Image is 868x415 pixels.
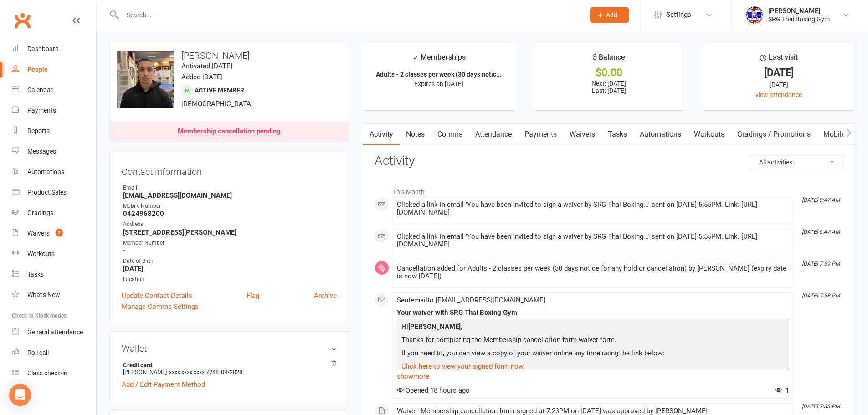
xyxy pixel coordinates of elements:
input: Search... [120,9,578,21]
i: [DATE] 7:38 PM [802,292,840,299]
li: This Month [375,182,843,197]
a: Workouts [12,244,96,264]
a: Click here to view your signed form now [401,362,524,370]
a: What's New [12,285,96,305]
a: Gradings / Promotions [731,124,817,145]
p: Thanks for completing the Membership cancellation form waiver form. [399,334,787,348]
strong: Adults - 2 classes per week (30 days notic... [376,71,502,78]
div: Roll call [27,349,49,356]
a: General attendance kiosk mode [12,322,96,343]
span: 09/2028 [221,369,242,375]
div: Waivers [27,230,50,237]
a: Calendar [12,80,96,100]
div: Email [123,184,337,192]
a: Activity [363,124,400,145]
time: Added [DATE] [181,73,223,81]
div: Messages [27,148,56,155]
div: Product Sales [27,189,67,196]
div: Automations [27,168,64,175]
a: Clubworx [11,9,34,32]
i: ✓ [412,53,418,62]
a: Messages [12,141,96,162]
div: Class check-in [27,369,67,377]
a: Waivers 2 [12,223,96,244]
strong: [STREET_ADDRESS][PERSON_NAME] [123,228,337,236]
a: Reports [12,121,96,141]
p: Next: [DATE] Last: [DATE] [541,80,677,94]
a: view attendance [755,91,802,98]
time: Activated [DATE] [181,62,232,70]
a: Payments [12,100,96,121]
div: Location [123,275,337,284]
a: Comms [431,124,469,145]
a: Workouts [688,124,731,145]
span: 2 [56,229,63,236]
div: Calendar [27,86,53,93]
span: xxxx xxxx xxxx 7248 [169,369,219,375]
div: Member Number [123,239,337,247]
strong: [PERSON_NAME] [408,323,461,331]
button: Add [590,7,629,23]
a: Manage Comms Settings [122,301,199,312]
a: show more [397,370,789,383]
span: 1 [775,386,789,395]
a: Roll call [12,343,96,363]
span: [DEMOGRAPHIC_DATA] [181,100,253,108]
span: Settings [666,5,691,25]
a: Payments [518,124,563,145]
div: Address [123,220,337,229]
strong: 0424968200 [123,210,337,218]
div: [DATE] [711,68,847,77]
strong: [DATE] [123,265,337,273]
div: SRG Thai Boxing Gym [768,15,830,23]
h3: Activity [375,154,843,168]
div: Open Intercom Messenger [9,384,31,406]
a: Add / Edit Payment Method [122,379,205,390]
a: Flag [247,290,259,301]
div: Last visit [760,51,798,68]
div: Membership cancellation pending [178,128,281,135]
a: Gradings [12,203,96,223]
img: image1750398607.png [117,51,174,108]
a: Waivers [563,124,601,145]
i: [DATE] 7:39 PM [802,261,840,267]
div: $0.00 [541,68,677,77]
a: Mobile App [817,124,866,145]
div: Memberships [412,51,466,68]
span: Expires on [DATE] [414,80,463,87]
p: Hi , [399,321,787,334]
a: Tasks [12,264,96,285]
strong: [EMAIL_ADDRESS][DOMAIN_NAME] [123,191,337,200]
div: Tasks [27,271,44,278]
div: [DATE] [711,80,847,90]
div: Payments [27,107,56,114]
a: Update Contact Details [122,290,192,301]
div: [PERSON_NAME] [768,7,830,15]
strong: - [123,246,337,255]
li: [PERSON_NAME] [122,360,337,377]
a: Notes [400,124,431,145]
div: Your waiver with SRG Thai Boxing Gym [397,309,789,317]
h3: Wallet [122,343,337,354]
div: Date of Birth [123,257,337,266]
div: $ Balance [593,51,625,68]
p: If you need to, you can view a copy of your waiver online any time using the link below: [399,348,787,361]
div: What's New [27,291,60,298]
i: [DATE] 7:38 PM [802,403,840,410]
a: Class kiosk mode [12,363,96,384]
h3: Contact information [122,163,337,177]
span: Sent email to [EMAIL_ADDRESS][DOMAIN_NAME] [397,296,545,304]
img: thumb_image1718682644.png [745,6,764,24]
span: Opened 18 hours ago [397,386,470,395]
a: Tasks [601,124,633,145]
div: Cancellation added for Adults - 2 classes per week (30 days notice for any hold or cancellation) ... [397,265,789,280]
div: General attendance [27,328,83,336]
div: Reports [27,127,50,134]
a: Dashboard [12,39,96,59]
a: Attendance [469,124,518,145]
a: People [12,59,96,80]
span: Add [606,11,617,19]
div: Mobile Number [123,202,337,210]
div: Waiver 'Membership cancellation form' signed at 7:23PM on [DATE] was approved by [PERSON_NAME] [397,407,789,415]
div: People [27,66,48,73]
